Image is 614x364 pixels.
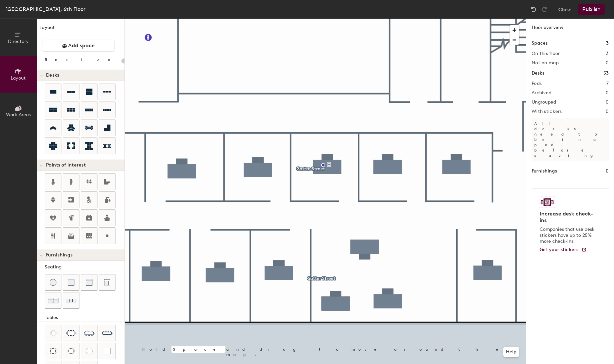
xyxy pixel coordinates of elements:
[45,274,61,291] button: Stool
[540,210,597,224] h4: Increase desk check-ins
[50,330,56,336] img: Four seat table
[532,100,556,105] h2: Ungrouped
[37,24,124,34] h1: Layout
[45,292,61,309] button: Couch (x2)
[86,348,92,354] img: Table (round)
[66,295,76,306] img: Couch (x3)
[63,274,79,291] button: Cushion
[48,295,58,306] img: Couch (x2)
[540,196,555,208] img: Sticker logo
[558,4,572,15] button: Close
[532,168,557,175] h1: Furnishings
[68,279,74,286] img: Cushion
[99,325,115,341] button: Ten seat table
[606,100,609,105] h2: 0
[84,328,94,338] img: Eight seat table
[532,70,544,77] h1: Desks
[606,81,609,86] h2: 7
[42,40,115,52] button: Add space
[50,348,56,354] img: Four seat round table
[45,263,124,271] div: Seating
[45,325,61,341] button: Four seat table
[8,39,29,44] span: Directory
[532,40,548,47] h1: Spaces
[532,109,562,114] h2: With stickers
[45,314,124,321] div: Tables
[66,330,76,336] img: Six seat table
[46,73,59,78] span: Desks
[11,75,26,81] span: Layout
[603,70,609,77] h1: 53
[606,90,609,96] h2: 0
[503,347,519,357] button: Help
[541,6,548,13] img: Redo
[104,279,110,286] img: Couch (corner)
[606,168,609,175] h1: 0
[606,40,609,47] h1: 3
[63,325,79,341] button: Six seat table
[606,51,609,56] h2: 3
[540,226,597,244] p: Companies that use desk stickers have up to 25% more check-ins.
[67,348,75,354] img: Six seat round table
[540,247,587,253] a: Get your stickers
[5,5,85,13] div: [GEOGRAPHIC_DATA], 6th Floor
[81,325,97,341] button: Eight seat table
[68,42,95,49] span: Add space
[6,112,31,118] span: Work Areas
[532,118,609,161] p: All desks need to be in a pod before saving
[532,60,559,66] h2: Not on map
[104,348,110,354] img: Table (1x1)
[102,328,112,338] img: Ten seat table
[530,6,537,13] img: Undo
[46,163,86,168] span: Points of Interest
[86,279,92,286] img: Couch (middle)
[50,279,56,286] img: Stool
[46,252,72,258] span: Furnishings
[81,343,97,359] button: Table (round)
[45,343,61,359] button: Four seat round table
[99,343,115,359] button: Table (1x1)
[540,247,579,252] span: Get your stickers
[63,292,79,309] button: Couch (x3)
[81,274,97,291] button: Couch (middle)
[45,57,118,62] div: Resize
[532,81,542,86] h2: Pods
[532,90,551,96] h2: Archived
[606,60,609,66] h2: 0
[63,343,79,359] button: Six seat round table
[578,4,605,15] button: Publish
[99,274,115,291] button: Couch (corner)
[532,51,560,56] h2: On this floor
[606,109,609,114] h2: 0
[526,19,614,34] h1: Floor overview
